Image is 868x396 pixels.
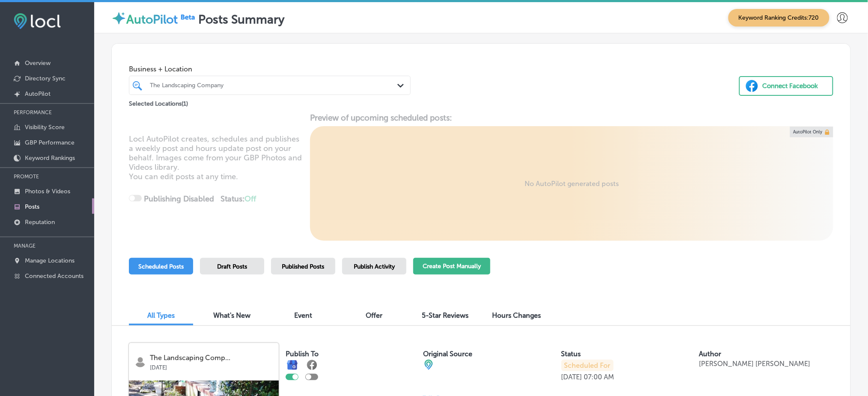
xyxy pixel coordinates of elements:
button: Create Post Manually [413,258,490,275]
img: autopilot-icon [111,11,126,26]
span: Draft Posts [217,263,247,270]
div: Connect Facebook [763,80,818,92]
span: Keyword Ranking Credits: 720 [728,9,829,27]
img: fda3e92497d09a02dc62c9cd864e3231.png [14,13,61,29]
img: logo [135,357,146,367]
p: 07:00 AM [584,373,614,381]
p: AutoPilot [25,90,51,98]
label: Publish To [286,350,319,358]
p: Directory Sync [25,75,66,82]
p: Visibility Score [25,124,65,131]
p: [PERSON_NAME] [PERSON_NAME] [699,360,810,368]
img: cba84b02adce74ede1fb4a8549a95eca.png [424,360,434,370]
span: What's New [214,311,251,319]
p: Selected Locations ( 1 ) [129,97,188,107]
img: Beta [178,12,198,21]
p: Reputation [25,219,55,226]
span: Publish Activity [354,263,395,270]
span: All Types [147,311,175,319]
label: AutoPilot [126,12,178,27]
p: Scheduled For [561,360,614,371]
p: GBP Performance [25,139,75,146]
span: Business + Location [129,65,411,73]
p: [DATE] [150,362,273,371]
span: Event [294,311,312,319]
p: Keyword Rankings [25,154,75,162]
span: Scheduled Posts [138,263,184,270]
span: Hours Changes [492,311,541,319]
p: Overview [25,59,51,67]
span: Offer [366,311,383,319]
label: Posts Summary [198,12,284,27]
p: Photos & Videos [25,188,70,195]
p: The Landscaping Comp... [150,354,273,362]
label: Status [561,350,581,358]
span: Published Posts [282,263,325,270]
button: Connect Facebook [739,76,833,96]
p: Posts [25,203,39,210]
p: [DATE] [561,373,582,381]
span: 5-Star Reviews [422,311,469,319]
div: The Landscaping Company [150,82,398,89]
label: Author [699,350,721,358]
label: Original Source [424,350,473,358]
p: Manage Locations [25,257,75,264]
p: Connected Accounts [25,272,84,280]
